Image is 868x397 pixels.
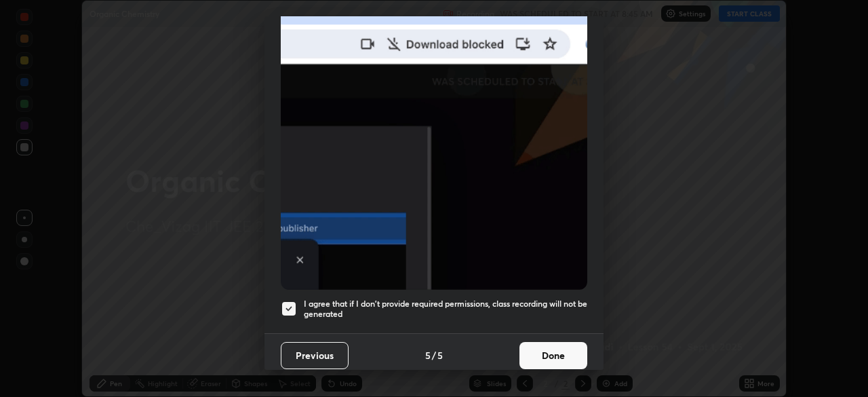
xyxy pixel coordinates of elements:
[281,342,349,369] button: Previous
[425,348,431,362] h4: 5
[432,348,436,362] h4: /
[519,342,587,369] button: Done
[304,299,587,320] h5: I agree that if I don't provide required permissions, class recording will not be generated
[437,348,443,362] h4: 5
